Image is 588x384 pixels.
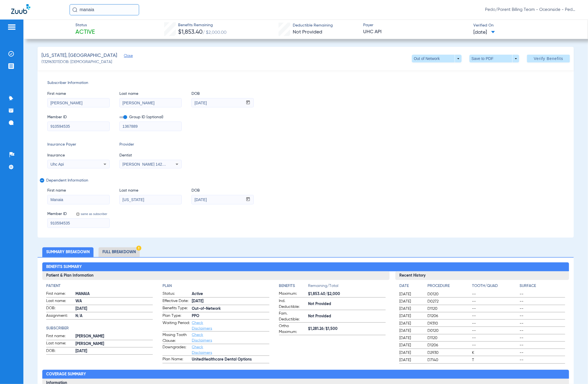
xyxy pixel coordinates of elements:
span: Status [75,22,95,28]
span: Maximum: [279,291,306,298]
span: Deductible Remaining [293,23,333,28]
span: [DATE] [399,335,423,341]
span: [DATE] [399,313,423,319]
span: -- [520,313,565,319]
h4: Subscriber [46,325,153,331]
span: MANAIA [75,291,153,297]
span: -- [520,357,565,363]
span: Fam. Deductible: [279,311,306,322]
span: Active [75,28,95,36]
h3: Recent History [395,271,569,280]
span: [DATE] [75,348,153,354]
img: Search Icon [72,7,77,12]
iframe: Chat Widget [560,357,588,384]
span: Last name [119,188,182,194]
span: [DATE] [399,299,423,304]
span: D1206 [427,313,470,319]
span: Benefits Type: [163,305,190,312]
span: Last name: [46,298,73,305]
app-breakdown-title: Tooth/Quad [472,283,518,291]
span: Remaining/Total [308,283,386,291]
span: Subscriber Information [47,80,564,86]
span: Effective Date: [163,298,190,305]
span: D2930 [427,350,470,356]
span: UHC API [363,28,469,35]
span: Uhc Api [50,162,64,166]
span: Insurance [47,153,110,158]
span: K [472,350,518,356]
span: Verify Benefits [534,56,563,61]
span: Pedo/Parent Billing Team - Oceanside - Pedo | The Super Dentists [485,7,577,13]
mat-icon: remove [40,178,43,185]
span: Ind. Deductible: [279,298,306,310]
span: -- [520,321,565,326]
span: Plan Name: [163,356,190,363]
h4: Tooth/Quad [472,283,518,289]
span: Last name: [46,340,73,347]
span: Benefits Remaining [178,22,227,28]
span: [DATE] [399,291,423,297]
button: Out of Network [412,55,462,62]
span: [PERSON_NAME] [75,334,153,339]
h4: Procedure [427,283,470,289]
span: Not Provided [308,313,386,319]
span: Assignment: [46,313,73,320]
span: Group ID (optional) [119,114,182,120]
span: D9310 [427,321,470,326]
span: Status: [163,291,190,298]
span: First name [47,91,110,97]
span: [PERSON_NAME] 1427369289 [122,162,177,166]
span: -- [520,291,565,297]
span: Ortho Maximum: [279,323,306,335]
button: Verify Benefits [527,55,570,62]
span: DOB: [46,348,73,355]
span: -- [520,306,565,311]
span: [PERSON_NAME] [75,341,153,347]
button: Open calendar [243,195,254,204]
span: Member ID [47,114,110,120]
span: (132963011) DOB: [DEMOGRAPHIC_DATA] [41,59,112,65]
img: hamburger-icon [7,24,16,30]
span: PPO [192,313,269,319]
span: -- [520,328,565,334]
span: -- [520,342,565,348]
span: [DATE] [399,306,423,311]
span: WA [75,298,153,304]
span: DOB [191,91,254,97]
img: Zuub Logo [11,4,30,14]
span: $1,853.40 [178,29,203,35]
span: Active [192,291,269,297]
h4: Patient [46,283,153,289]
h4: Benefits [279,283,308,289]
span: Payer [363,22,469,28]
span: Provider [119,142,182,148]
span: Dependent Information [46,178,563,183]
span: -- [472,313,518,319]
h2: Coverage Summary [42,370,569,379]
span: N/A [75,313,153,319]
span: D0120 [427,328,470,334]
span: UnitedHealthcare Dental Options [192,357,269,363]
app-breakdown-title: Procedure [427,283,470,291]
span: / $2,000.00 [203,30,227,35]
a: Check Disclaimers [192,321,212,330]
span: -- [520,299,565,304]
span: $1,281.26/$1,500 [308,326,386,332]
span: -- [472,342,518,348]
img: Hazard [136,246,141,251]
span: Missing Tooth Clause: [163,332,190,344]
span: [DATE] [474,29,495,36]
h4: Date [399,283,423,289]
span: Close [124,54,129,59]
span: -- [520,335,565,341]
span: [DATE] [399,328,423,334]
button: Save to PDF [469,55,519,62]
span: DOB [191,188,254,194]
span: Downgrades: [163,344,190,356]
span: [DATE] [399,357,423,363]
span: [DATE] [399,342,423,348]
span: DOB: [46,305,73,312]
span: First name [47,188,110,194]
